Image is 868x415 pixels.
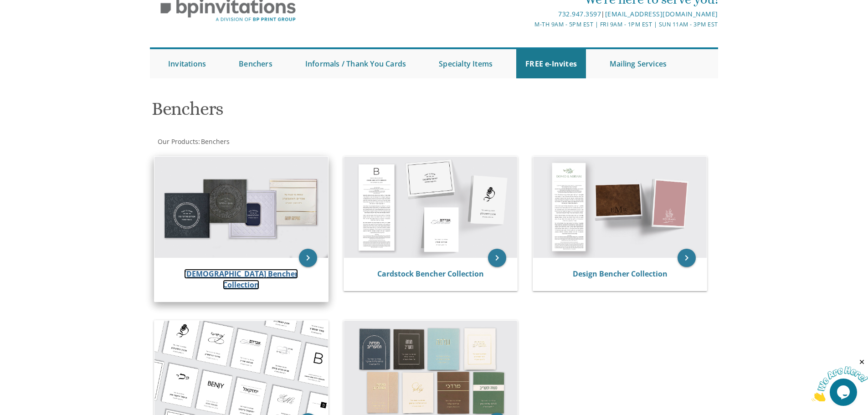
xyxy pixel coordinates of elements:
[299,249,317,267] a: keyboard_arrow_right
[159,49,215,78] a: Invitations
[678,249,696,267] a: keyboard_arrow_right
[573,269,668,279] a: Design Bencher Collection
[201,137,230,146] span: Benchers
[533,157,707,258] img: Design Bencher Collection
[230,49,282,78] a: Benchers
[200,137,230,146] a: Benchers
[150,137,434,146] div: :
[812,358,868,401] iframe: chat widget
[558,10,601,18] a: 732.947.3597
[152,99,524,126] h1: Benchers
[605,10,718,18] a: [EMAIL_ADDRESS][DOMAIN_NAME]
[430,49,502,78] a: Specialty Items
[157,137,198,146] a: Our Products
[601,49,676,78] a: Mailing Services
[184,269,298,290] a: [DEMOGRAPHIC_DATA] Bencher Collection
[340,9,718,20] div: |
[340,20,718,29] div: M-Th 9am - 5pm EST | Fri 9am - 1pm EST | Sun 11am - 3pm EST
[154,157,328,258] img: Judaica Bencher Collection
[344,157,518,258] img: Cardstock Bencher Collection
[488,249,506,267] a: keyboard_arrow_right
[516,49,586,78] a: FREE e-Invites
[296,49,415,78] a: Informals / Thank You Cards
[377,269,484,279] a: Cardstock Bencher Collection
